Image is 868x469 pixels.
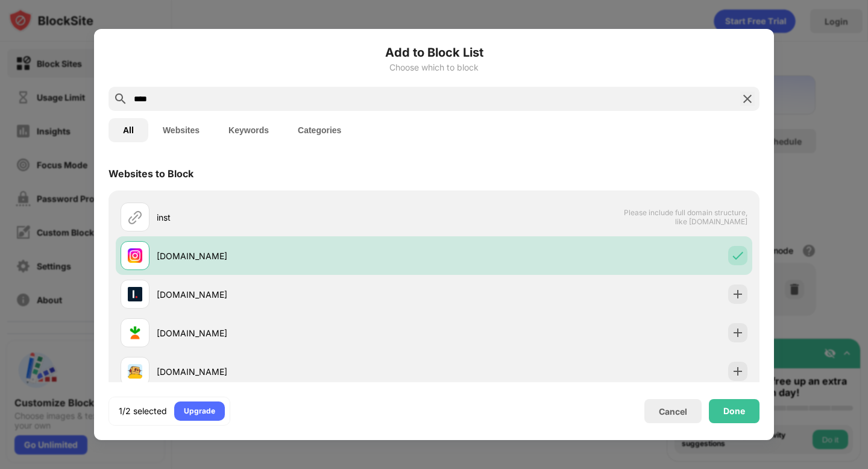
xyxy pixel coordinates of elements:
button: Keywords [214,118,283,142]
img: search.svg [113,92,128,106]
img: favicons [128,364,142,379]
div: [DOMAIN_NAME] [157,288,434,301]
div: [DOMAIN_NAME] [157,365,434,378]
div: [DOMAIN_NAME] [157,327,434,339]
div: [DOMAIN_NAME] [157,250,434,262]
span: Please include full domain structure, like [DOMAIN_NAME] [623,208,747,226]
button: All [108,118,148,142]
div: Choose which to block [108,63,759,72]
h6: Add to Block List [108,43,759,61]
div: Cancel [659,406,687,417]
img: url.svg [128,210,142,224]
div: 1/2 selected [119,405,167,417]
button: Websites [148,118,214,142]
div: Websites to Block [108,168,193,180]
img: favicons [128,287,142,301]
button: Categories [283,118,356,142]
div: inst [157,211,434,224]
img: search-close [740,92,755,106]
div: Upgrade [184,405,215,417]
img: favicons [128,248,142,263]
img: favicons [128,326,142,340]
div: Done [723,406,745,416]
